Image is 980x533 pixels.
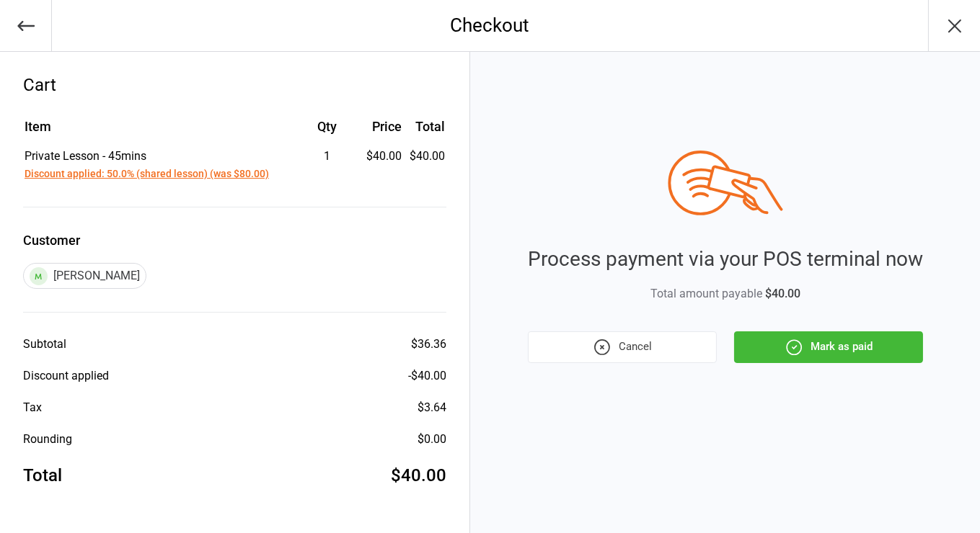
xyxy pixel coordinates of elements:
[293,148,362,165] div: 1
[528,331,717,363] button: Cancel
[407,117,446,146] th: Total
[734,331,923,363] button: Mark as paid
[23,263,146,289] div: [PERSON_NAME]
[363,117,402,136] div: Price
[407,148,446,182] td: $40.00
[23,431,72,448] div: Rounding
[411,336,446,353] div: $36.36
[528,244,923,274] div: Process payment via your POS terminal now
[23,399,42,416] div: Tax
[363,148,402,165] div: $40.00
[23,230,446,250] label: Customer
[23,72,446,98] div: Cart
[25,117,291,146] th: Item
[25,149,146,163] span: Private Lesson - 45mins
[408,367,446,385] div: - $40.00
[23,336,66,353] div: Subtotal
[23,367,109,385] div: Discount applied
[418,431,446,448] div: $0.00
[23,462,62,488] div: Total
[418,399,446,416] div: $3.64
[765,287,800,300] span: $40.00
[391,462,446,488] div: $40.00
[293,117,362,146] th: Qty
[528,285,923,303] div: Total amount payable
[25,166,269,182] button: Discount applied: 50.0% (shared lesson) (was $80.00)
